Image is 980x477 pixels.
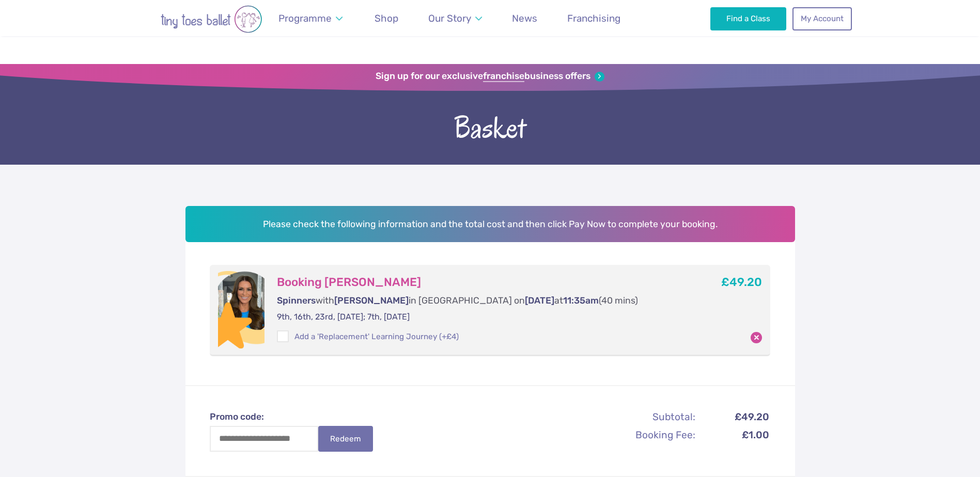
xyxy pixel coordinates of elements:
[721,275,762,289] b: £49.20
[129,5,294,33] img: tiny toes ballet
[507,6,542,30] a: News
[710,7,786,30] a: Find a Class
[375,12,398,24] span: Shop
[376,71,604,82] a: Sign up for our exclusivefranchisebusiness offers
[525,295,554,306] span: [DATE]
[318,426,373,452] button: Redeem
[278,12,332,24] span: Programme
[423,6,487,30] a: Our Story
[370,6,403,30] a: Shop
[585,426,696,443] th: Booking Fee:
[334,295,409,306] span: [PERSON_NAME]
[428,12,471,24] span: Our Story
[563,295,599,306] span: 11:35am
[697,408,769,425] td: £49.20
[585,408,696,425] th: Subtotal:
[792,7,851,30] a: My Account
[277,294,684,307] p: with in [GEOGRAPHIC_DATA] on at (40 mins)
[210,410,383,423] label: Promo code:
[483,71,524,82] strong: franchise
[185,206,795,242] h2: Please check the following information and the total cost and then click Pay Now to complete your...
[277,295,316,306] span: Spinners
[512,12,537,24] span: News
[277,275,684,290] h3: Booking [PERSON_NAME]
[697,426,769,443] td: £1.00
[274,6,348,30] a: Programme
[277,331,459,342] label: Add a 'Replacement' Learning Journey (+£4)
[277,311,684,323] p: 9th, 16th, 23rd, [DATE]; 7th, [DATE]
[563,6,626,30] a: Franchising
[567,12,620,24] span: Franchising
